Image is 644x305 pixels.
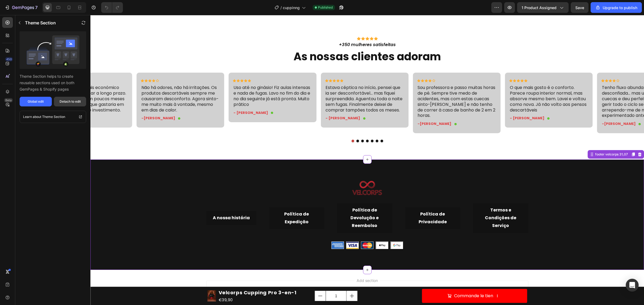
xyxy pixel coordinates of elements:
[203,34,350,49] strong: As nossas clientes adoram
[20,73,86,92] p: Theme Section helps to create reusable sections used on both GemPages & Shopify pages
[504,137,539,142] div: footer velcorps 31,07
[318,5,333,10] span: Published
[511,70,590,103] p: Tenho fluxo abundante e estava desconfiada… mas usei o pack de 3 cuecas e deu perfeitamente para ...
[575,5,584,10] span: Save
[35,4,38,11] p: 7
[241,227,253,234] img: gempages_577438704042246694-30fb2041-7984-4a92-a3bb-ef396e0b39bb.png
[248,27,305,33] i: +350 mulheres satisfeitas
[194,196,218,210] strong: Política de Expedição
[179,192,234,214] a: Política de Expedição
[117,275,126,287] img: Velcorps Cupping Pro 3-en-1 Velcorps
[23,114,41,120] p: Learn about
[143,70,221,92] p: Uso até no ginásio! Fiz aulas intensas e nada de fugas. Lavo no fim do dia e no dia seguinte já e...
[101,2,123,13] div: Undo/Redo
[60,99,81,104] div: Detach to edit
[328,196,356,210] strong: Política de Privacidade
[290,125,293,127] button: Dot
[247,188,302,218] a: Política de Devolução e Reembolso
[285,125,288,127] button: Dot
[419,70,497,98] p: O que mais gosto é o conforto. Parece roupa interior normal, mas absorve mesmo bem. Lavei e volto...
[51,101,85,106] p: -[PERSON_NAME]
[271,125,273,127] button: Dot
[256,276,267,286] button: increment
[315,192,370,214] a: Política de Privacidade
[283,5,300,10] span: cuppinng
[276,125,278,127] button: Dot
[364,277,403,285] div: Commande le tien
[20,111,86,123] a: Learn about Theme Section
[235,276,256,286] input: quantity
[128,282,207,288] div: €39,90
[143,96,178,100] p: - [PERSON_NAME]
[20,97,52,106] button: Global edit
[25,20,56,26] p: Theme Section
[54,97,86,106] button: Detach to edit
[235,70,313,98] p: Estava céptica no início, pensei que ia ser desconfortável… mas fiquei surpreendida. Aguentou tod...
[280,125,283,127] button: Dot
[128,273,207,282] h1: Velcorps Cupping Pro 3-en-1
[266,125,269,127] button: Dot
[260,192,288,214] strong: Política de Devolução e Reembolso
[225,276,235,286] button: decrement
[116,196,166,210] a: A nossa história
[419,101,454,106] p: - [PERSON_NAME]
[5,57,13,61] div: 450
[626,279,639,292] div: Open Intercom Messenger
[42,114,65,120] p: Theme Section
[2,2,40,13] button: 7
[150,200,153,206] strong: ó
[571,2,588,13] button: Save
[235,101,270,106] p: - [PERSON_NAME]
[261,125,264,127] button: Dot
[511,107,545,111] p: -[PERSON_NAME]
[595,5,637,10] div: Upgrade to publish
[4,98,13,102] div: Beta
[591,2,642,13] button: Upgrade to publish
[280,5,282,10] span: /
[327,70,405,103] p: Sou professora e passo muitas horas de pé. Sempre tive medo de acidentes, mas com estas cuecas si...
[389,191,431,214] p: Termos e Condições de Serviço
[122,199,159,207] p: A nossa hist ria
[51,70,129,98] p: Não há odores, não há irritações. Os produtos descartáveis sempre me causaram desconforto. Agora ...
[271,227,283,234] img: gempages_577438704042246694-8d01b7fd-fe83-4273-bb20-269478ace006.png
[286,227,298,234] img: gempages_577438704042246694-bb796ca2-2d5d-4452-840f-e80b1e914016.png
[517,2,569,13] button: 1 product assigned
[256,227,268,234] img: gempages_577438704042246694-b7ce55ef-3771-4124-852d-ac1f8e9b26f4.png
[327,107,361,111] p: -[PERSON_NAME]
[264,263,290,268] span: Add section
[332,274,437,288] button: Commande le tien
[300,227,312,234] img: gempages_577438704042246694-64d33e1d-e299-413e-a2f6-df818520f9a3.png
[90,15,644,305] iframe: Design area
[259,152,295,200] img: gempages_577438704042246694-5a9a550d-f398-4346-a705-f36760c30bcc.png
[522,5,557,10] span: 1 product assigned
[28,99,44,104] div: Global edit
[383,188,438,218] a: Termos e Condições de Serviço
